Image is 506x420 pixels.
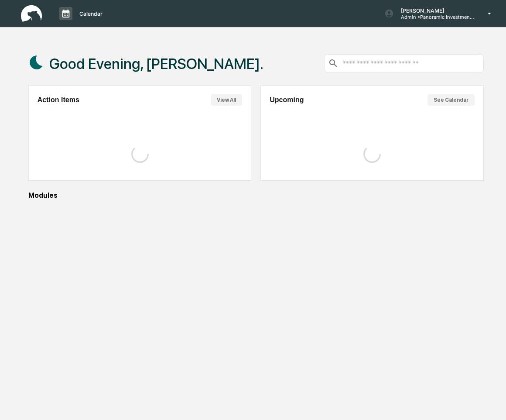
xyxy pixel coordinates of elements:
p: Admin • Panoramic Investment Advisors [394,14,475,20]
h1: Good Evening, [PERSON_NAME]. [49,55,263,72]
button: See Calendar [427,94,475,106]
h2: Action Items [38,96,79,104]
p: [PERSON_NAME] [394,7,475,14]
img: logo [21,5,42,22]
h2: Upcoming [270,96,304,104]
p: Calendar [72,10,107,17]
button: View All [211,94,242,106]
div: Modules [28,191,484,200]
